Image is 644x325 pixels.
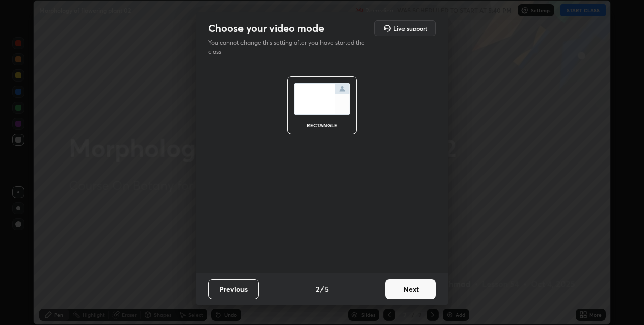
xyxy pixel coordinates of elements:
h4: 5 [325,284,329,294]
img: normalScreenIcon.ae25ed63.svg [294,83,350,115]
h5: Live support [393,25,427,31]
button: Previous [208,279,259,299]
button: Next [385,279,436,299]
h2: Choose your video mode [208,22,324,35]
div: rectangle [302,123,342,128]
h4: 2 [316,284,319,294]
h4: / [320,284,324,294]
p: You cannot change this setting after you have started the class [208,38,371,56]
